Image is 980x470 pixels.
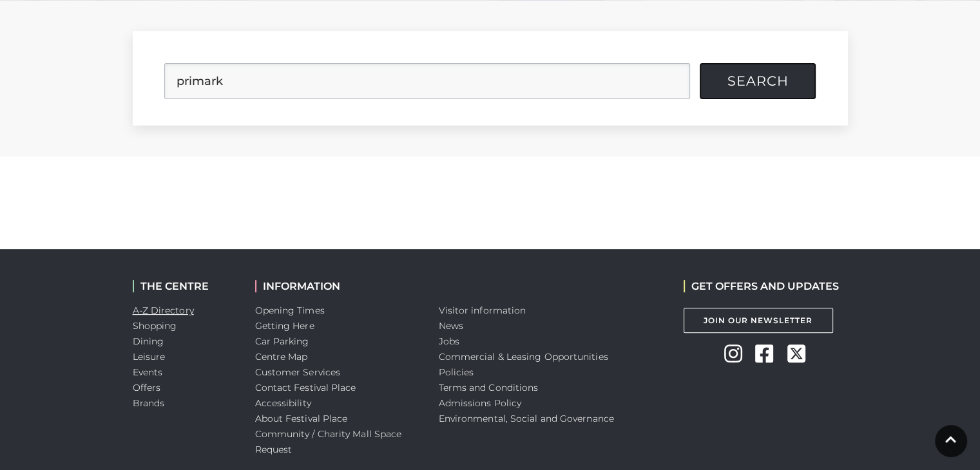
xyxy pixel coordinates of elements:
[439,305,526,316] a: Visitor information
[439,413,614,424] a: Environmental, Social and Governance
[133,280,236,292] h2: THE CENTRE
[439,335,459,347] a: Jobs
[439,320,463,332] a: News
[133,305,194,316] a: A-Z Directory
[255,413,348,424] a: About Festival Place
[133,382,161,393] a: Offers
[133,366,163,378] a: Events
[255,280,419,292] h2: INFORMATION
[255,335,309,347] a: Car Parking
[255,320,314,332] a: Getting Here
[700,63,816,99] button: Search
[133,397,165,409] a: Brands
[727,75,789,88] span: Search
[255,382,356,393] a: Contact Festival Place
[439,382,539,393] a: Terms and Conditions
[255,305,325,316] a: Opening Times
[439,366,474,378] a: Policies
[133,320,177,332] a: Shopping
[133,351,166,362] a: Leisure
[684,280,839,292] h2: GET OFFERS AND UPDATES
[133,335,164,347] a: Dining
[255,428,402,455] a: Community / Charity Mall Space Request
[439,397,522,409] a: Admissions Policy
[684,308,833,333] a: Join Our Newsletter
[164,63,690,99] input: Search Site
[255,397,311,409] a: Accessibility
[255,351,308,362] a: Centre Map
[255,366,341,378] a: Customer Services
[439,351,608,362] a: Commercial & Leasing Opportunities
